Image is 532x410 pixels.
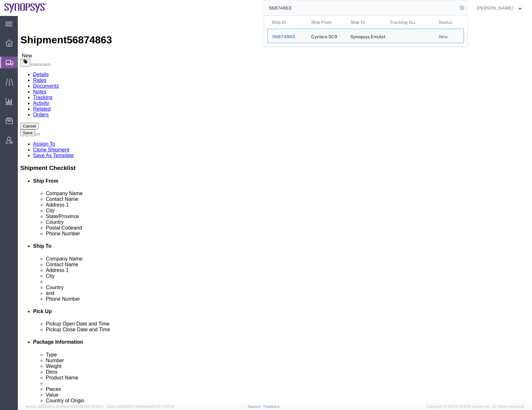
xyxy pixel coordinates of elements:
[150,405,174,408] span: [DATE] 17:21:12
[346,16,385,29] th: Ship To
[4,3,47,13] img: logo
[106,405,174,408] span: Client: 2025.20.0-e640dba
[434,16,464,29] th: Status
[272,34,295,39] span: 56874863
[18,16,532,403] iframe: FS Legacy Container
[439,33,459,40] div: New
[350,29,381,43] div: Synopsys Emulation and Verification
[385,16,434,29] th: Tracking Nu.
[80,405,103,408] span: [DATE] 10:18:31
[476,4,523,12] button: [PERSON_NAME]
[263,405,280,408] a: Feedback
[267,16,467,46] table: Search Results
[272,33,302,40] div: 56874863
[248,405,263,408] a: Support
[25,405,103,408] span: Server: 2025.20.0-32d5ea39505
[311,29,337,43] div: Cyxtera SC9
[426,404,524,409] span: Copyright © [DATE]-[DATE] Agistix Inc., All Rights Reserved
[264,0,458,16] input: Search for shipment number, reference number
[306,16,346,29] th: Ship From
[267,16,307,29] th: Ship ID
[477,4,513,11] span: Rafael Chacon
